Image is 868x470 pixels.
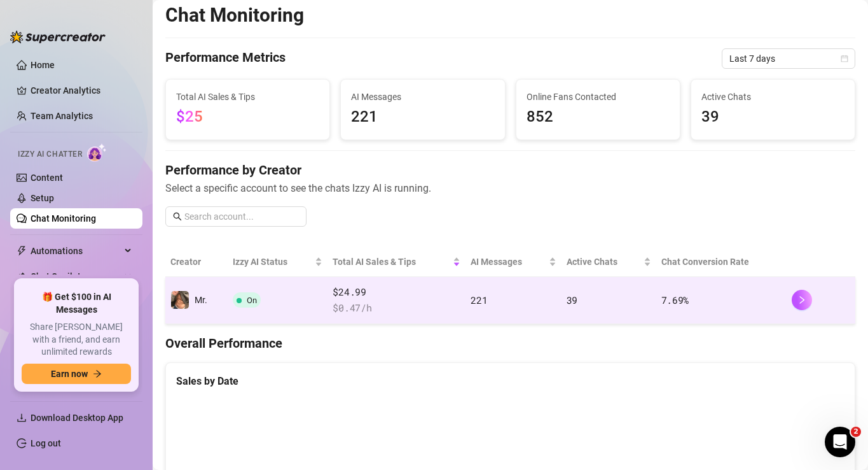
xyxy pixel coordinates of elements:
span: 39 [567,294,577,306]
span: $25 [176,108,203,125]
a: Log out [31,438,61,448]
img: Chat Copilot [17,272,25,281]
a: Home [31,60,55,70]
h4: Performance by Creator [165,161,855,179]
span: 🎁 Get $100 in AI Messages [22,291,131,316]
span: $ 0.47 /h [333,301,460,316]
th: Creator [165,247,228,277]
span: Active Chats [701,90,844,104]
span: 39 [701,105,844,129]
span: right [797,296,806,304]
span: Select a specific account to see the chats Izzy AI is running. [165,180,855,196]
span: On [247,296,257,305]
span: Izzy AI Status [233,255,312,269]
img: Mr. [171,291,189,309]
h4: Performance Metrics [165,48,286,69]
span: Total AI Sales & Tips [333,255,450,269]
a: Creator Analytics [31,80,132,101]
span: 2 [851,427,861,437]
span: 221 [471,294,487,306]
a: Content [31,173,63,183]
a: Setup [31,193,54,203]
span: AI Messages [471,255,546,269]
span: arrow-right [93,369,102,378]
span: Active Chats [567,255,641,269]
span: Automations [31,241,121,261]
img: AI Chatter [87,143,107,162]
span: AI Messages [351,90,494,104]
span: download [17,413,27,423]
span: Earn now [51,369,88,379]
iframe: Intercom live chat [825,427,855,457]
div: Sales by Date [176,373,844,389]
span: 7.69 % [661,294,689,306]
th: Total AI Sales & Tips [327,247,465,277]
span: Mr. [195,295,207,305]
span: Izzy AI Chatter [18,148,82,160]
span: calendar [841,55,848,62]
span: Chat Copilot [31,266,121,287]
span: Last 7 days [729,49,848,68]
a: Chat Monitoring [31,213,96,224]
h2: Chat Monitoring [165,3,304,27]
span: 221 [351,105,494,129]
button: right [792,290,812,310]
th: AI Messages [465,247,561,277]
span: Total AI Sales & Tips [176,90,319,104]
span: thunderbolt [17,246,27,256]
a: Team Analytics [31,111,93,121]
h4: Overall Performance [165,334,855,352]
button: Earn nowarrow-right [22,364,131,384]
span: $24.99 [333,285,460,300]
input: Search account... [184,210,299,224]
span: Download Desktop App [31,413,123,423]
span: Share [PERSON_NAME] with a friend, and earn unlimited rewards [22,321,131,359]
span: search [173,212,182,221]
th: Izzy AI Status [228,247,327,277]
th: Active Chats [561,247,656,277]
th: Chat Conversion Rate [656,247,787,277]
span: 852 [527,105,670,129]
img: logo-BBDzfeDw.svg [10,31,106,43]
span: Online Fans Contacted [527,90,670,104]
